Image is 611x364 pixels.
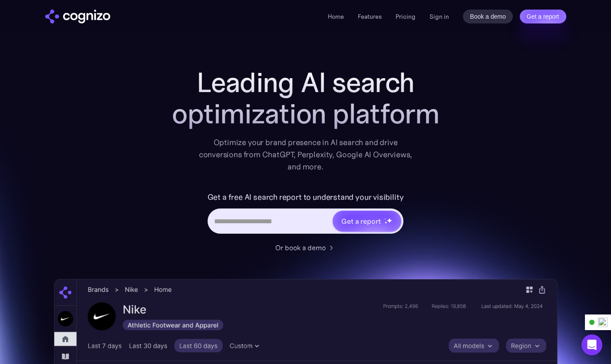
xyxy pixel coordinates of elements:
h1: Leading AI search optimization platform [132,67,479,129]
a: home [45,10,110,23]
img: star [384,221,387,224]
a: Home [328,13,344,20]
img: cognizo logo [45,10,110,23]
a: Get a report [520,10,566,23]
a: Features [358,13,382,20]
a: Get a reportstarstarstar [332,210,402,232]
a: Or book a demo [275,242,336,253]
img: star [386,218,392,223]
div: Get a report [341,216,380,226]
a: Sign in [429,11,449,22]
a: Pricing [396,13,416,20]
img: star [384,218,386,219]
div: Or book a demo [275,242,326,253]
a: Book a demo [463,10,513,23]
label: Get a free AI search report to understand your visibility [208,190,404,204]
form: Hero URL Input Form [208,190,404,238]
div: Optimize your brand presence in AI search and drive conversions from ChatGPT, Perplexity, Google ... [199,136,413,173]
div: Open Intercom Messenger [581,334,602,355]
